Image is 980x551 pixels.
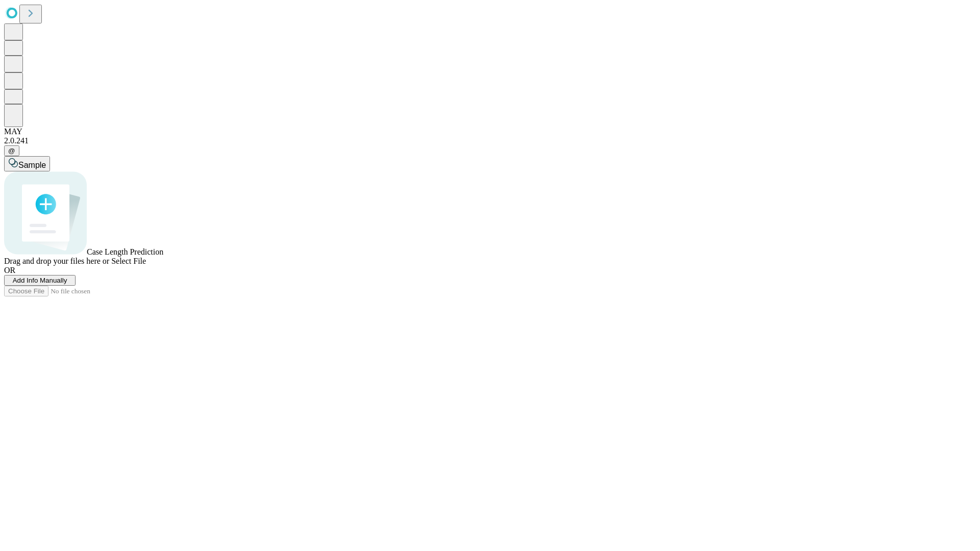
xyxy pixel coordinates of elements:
span: OR [4,266,15,274]
span: Drag and drop your files here or [4,257,109,265]
button: Sample [4,156,50,171]
span: Sample [18,161,46,169]
span: Add Info Manually [13,277,67,284]
span: @ [8,147,15,155]
span: Case Length Prediction [87,247,163,256]
div: 2.0.241 [4,136,976,145]
div: MAY [4,127,976,136]
span: Select File [111,257,146,265]
button: @ [4,145,19,156]
button: Add Info Manually [4,275,76,286]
